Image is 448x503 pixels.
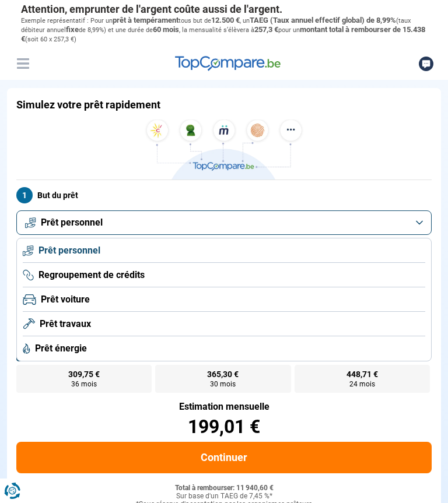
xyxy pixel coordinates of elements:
span: 257,3 € [254,25,278,34]
span: Prêt travaux [40,318,91,330]
div: 199,01 € [16,417,432,436]
span: 309,75 € [68,370,100,378]
span: Prêt personnel [41,216,103,229]
label: But du prêt [16,187,432,203]
span: 30 mois [210,381,236,388]
span: Prêt voiture [41,293,90,306]
button: Continuer [16,442,432,473]
img: TopCompare [175,56,281,71]
span: 24 mois [349,381,375,388]
h1: Simulez votre prêt rapidement [16,99,160,111]
span: TAEG (Taux annuel effectif global) de 8,99% [250,16,396,24]
div: Estimation mensuelle [16,402,432,411]
button: Menu [14,55,32,72]
p: Exemple représentatif : Pour un tous but de , un (taux débiteur annuel de 8,99%) et une durée de ... [21,16,427,44]
span: fixe [66,25,79,34]
span: 60 mois [153,25,179,34]
span: 365,30 € [207,370,239,378]
p: Attention, emprunter de l'argent coûte aussi de l'argent. [21,3,427,16]
div: Sur base d'un TAEG de 7,45 %* [16,493,432,501]
span: Prêt énergie [35,342,87,355]
span: 12.500 € [211,16,240,24]
img: TopCompare.be [142,119,306,180]
div: Total à rembourser: 11 940,60 € [16,484,432,493]
span: Regroupement de crédits [38,269,145,282]
span: prêt à tempérament [113,16,178,24]
span: 36 mois [71,381,97,388]
span: montant total à rembourser de 15.438 € [21,25,425,43]
button: Prêt personnel [16,210,432,235]
span: Prêt personnel [38,244,100,257]
span: 448,71 € [346,370,378,378]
